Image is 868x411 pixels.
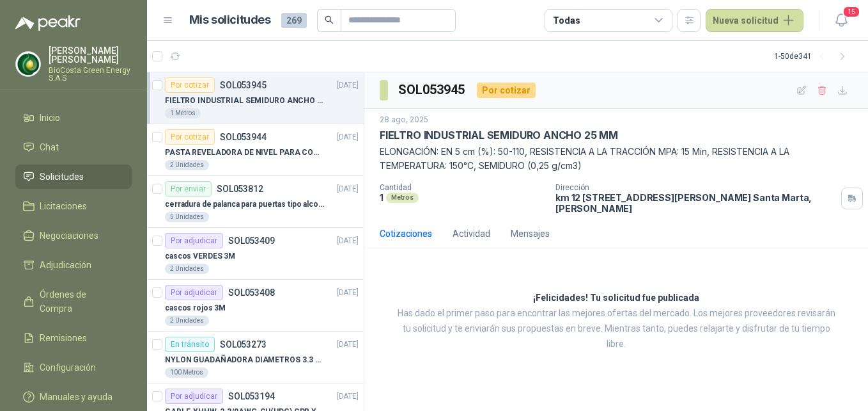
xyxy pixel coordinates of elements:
a: Licitaciones [15,194,132,218]
div: Por cotizar [165,129,215,145]
span: search [325,15,334,24]
a: Por enviarSOL053812[DATE] cerradura de palanca para puertas tipo alcoba marca yale5 Unidades [147,176,364,228]
img: Logo peakr [15,15,81,31]
a: Inicio [15,106,132,130]
div: 1 - 50 de 341 [774,46,853,67]
span: Manuales y ayuda [40,390,112,404]
span: 15 [842,6,860,18]
p: [DATE] [337,131,359,143]
div: Todas [553,13,580,28]
span: Licitaciones [40,199,87,213]
a: Manuales y ayuda [15,385,132,409]
div: 2 Unidades [165,264,209,274]
a: Por cotizarSOL053945[DATE] FIELTRO INDUSTRIAL SEMIDURO ANCHO 25 MM1 Metros [147,72,364,124]
div: 5 Unidades [165,212,209,222]
div: Mensajes [511,227,550,241]
p: SOL053409 [228,236,275,245]
p: Dirección [555,183,836,192]
p: [DATE] [337,183,359,195]
div: 1 Metros [165,108,201,118]
button: 15 [830,9,853,32]
a: En tránsitoSOL053273[DATE] NYLON GUADAÑADORA DIAMETROS 3.3 mm100 Metros [147,332,364,383]
p: FIELTRO INDUSTRIAL SEMIDURO ANCHO 25 MM [380,129,618,142]
a: Por cotizarSOL053944[DATE] PASTA REVELADORA DE NIVEL PARA COMBUSTIBLES/ACEITES DE COLOR ROSADA ma... [147,124,364,176]
div: 2 Unidades [165,316,209,326]
span: Chat [40,140,59,154]
a: Por adjudicarSOL053408[DATE] cascos rojos 3M2 Unidades [147,280,364,332]
a: Órdenes de Compra [15,282,132,321]
p: [DATE] [337,287,359,299]
p: SOL053273 [220,340,267,349]
div: Por adjudicar [165,285,223,300]
div: 2 Unidades [165,160,209,170]
p: 1 [380,192,384,203]
div: Por adjudicar [165,389,223,404]
p: [DATE] [337,235,359,247]
div: Metros [386,193,419,203]
div: Por cotizar [165,77,215,93]
span: Inicio [40,111,60,125]
a: Por adjudicarSOL053409[DATE] cascos VERDES 3M2 Unidades [147,228,364,280]
span: Solicitudes [40,170,84,184]
p: SOL053812 [217,184,263,193]
p: NYLON GUADAÑADORA DIAMETROS 3.3 mm [165,354,324,366]
div: Por enviar [165,181,212,197]
button: Nueva solicitud [706,9,803,32]
div: En tránsito [165,337,215,352]
a: Solicitudes [15,165,132,189]
p: BioCosta Green Energy S.A.S [49,67,132,82]
p: [DATE] [337,339,359,351]
p: [DATE] [337,391,359,403]
p: SOL053408 [228,288,275,297]
div: Por cotizar [477,83,536,98]
span: Configuración [40,360,96,375]
h3: SOL053945 [398,80,467,100]
h1: Mis solicitudes [189,11,271,29]
div: Cotizaciones [380,227,432,241]
p: Cantidad [380,183,545,192]
a: Chat [15,135,132,159]
span: Negociaciones [40,229,98,243]
a: Negociaciones [15,223,132,248]
div: Actividad [453,227,490,241]
p: km 12 [STREET_ADDRESS][PERSON_NAME] Santa Marta , [PERSON_NAME] [555,192,836,214]
p: SOL053194 [228,392,275,401]
p: cascos VERDES 3M [165,250,235,262]
p: FIELTRO INDUSTRIAL SEMIDURO ANCHO 25 MM [165,95,324,107]
p: SOL053945 [220,81,267,90]
p: SOL053944 [220,133,267,141]
p: Has dado el primer paso para encontrar las mejores ofertas del mercado. Los mejores proveedores r... [396,306,836,352]
p: PASTA REVELADORA DE NIVEL PARA COMBUSTIBLES/ACEITES DE COLOR ROSADA marca kolor kut [165,147,324,159]
span: Adjudicación [40,258,91,272]
a: Remisiones [15,326,132,350]
p: [PERSON_NAME] [PERSON_NAME] [49,46,132,64]
a: Configuración [15,355,132,380]
div: 100 Metros [165,367,208,378]
h3: ¡Felicidades! Tu solicitud fue publicada [533,291,699,306]
span: Remisiones [40,331,87,345]
a: Adjudicación [15,253,132,277]
span: Órdenes de Compra [40,287,120,316]
p: cerradura de palanca para puertas tipo alcoba marca yale [165,198,324,211]
p: [DATE] [337,79,359,92]
div: Por adjudicar [165,233,223,248]
p: ELONGACIÓN: EN 5 cm (%): 50-110, RESISTENCIA A LA TRACCIÓN MPA: 15 Min, RESISTENCIA A LA TEMPERAT... [380,145,853,173]
p: 28 ago, 2025 [380,114,428,126]
p: cascos rojos 3M [165,302,226,314]
span: 269 [281,13,307,28]
img: Company Logo [16,52,40,76]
